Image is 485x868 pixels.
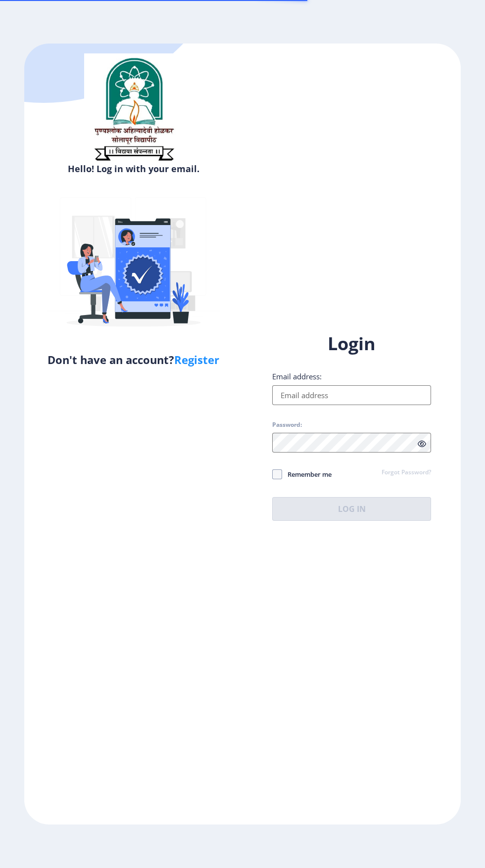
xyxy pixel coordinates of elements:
img: Verified-rafiki.svg [47,179,220,352]
h6: Hello! Log in with your email. [32,163,235,175]
a: Forgot Password? [382,468,431,477]
span: Remember me [282,468,332,480]
a: Register [174,352,219,367]
button: Log In [272,497,431,521]
label: Email address: [272,371,322,381]
input: Email address [272,385,431,405]
h5: Don't have an account? [32,352,235,367]
label: Password: [272,421,302,429]
h1: Login [272,332,431,356]
img: sulogo.png [84,53,183,165]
